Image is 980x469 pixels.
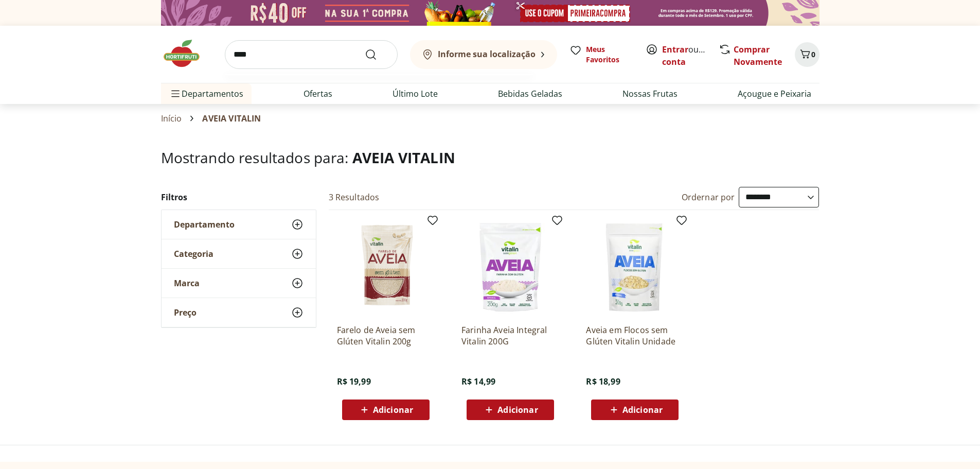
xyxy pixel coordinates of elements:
[337,218,435,316] img: Farelo de Aveia sem Glúten Vitalin 200g
[738,88,811,100] a: Açougue e Peixaria
[174,219,235,230] span: Departamento
[162,298,316,327] button: Preço
[662,44,688,55] a: Entrar
[337,324,435,347] a: Farelo de Aveia sem Glúten Vitalin 200g
[497,406,538,414] span: Adicionar
[734,44,782,67] a: Comprar Novamente
[586,324,684,347] a: Aveia em Flocos sem Glúten Vitalin Unidade
[162,239,316,268] button: Categoria
[337,376,371,387] span: R$ 19,99
[662,43,708,68] span: ou
[393,88,438,100] a: Último Lote
[162,210,316,239] button: Departamento
[342,399,430,420] button: Adicionar
[225,40,398,69] input: search
[304,88,332,100] a: Ofertas
[174,307,197,318] span: Preço
[161,149,819,166] h1: Mostrando resultados para:
[795,42,819,67] button: Carrinho
[586,218,684,316] img: Aveia em Flocos sem Glúten Vitalin Unidade
[161,187,316,207] h2: Filtros
[410,40,557,69] button: Informe sua localização
[569,44,633,65] a: Meus Favoritos
[622,406,663,414] span: Adicionar
[174,249,213,259] span: Categoria
[162,269,316,298] button: Marca
[161,114,182,123] a: Início
[352,148,455,167] span: AVEIA VITALIN
[461,376,495,387] span: R$ 14,99
[329,192,380,203] h2: 3 Resultados
[662,44,719,67] a: Criar conta
[811,49,815,59] span: 0
[169,81,243,106] span: Departamentos
[161,38,212,69] img: Hortifruti
[682,192,735,203] label: Ordernar por
[586,376,620,387] span: R$ 18,99
[498,88,562,100] a: Bebidas Geladas
[467,399,554,420] button: Adicionar
[373,406,413,414] span: Adicionar
[202,114,261,123] span: AVEIA VITALIN
[438,48,536,60] b: Informe sua localização
[365,48,389,61] button: Submit Search
[591,399,679,420] button: Adicionar
[169,81,182,106] button: Menu
[586,44,633,65] span: Meus Favoritos
[174,278,200,288] span: Marca
[461,324,559,347] a: Farinha Aveia Integral Vitalin 200G
[461,218,559,316] img: Farinha Aveia Integral Vitalin 200G
[622,88,678,100] a: Nossas Frutas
